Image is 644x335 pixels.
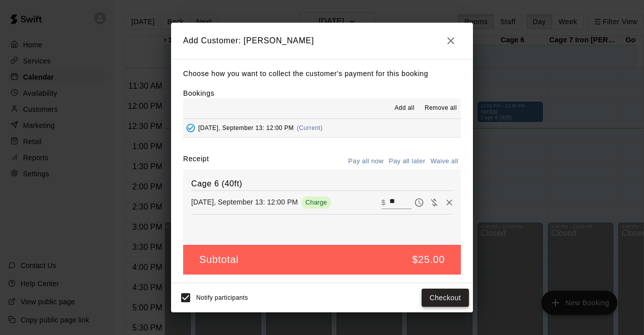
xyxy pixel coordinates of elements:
span: Waive payment [427,197,442,206]
button: Waive all [428,154,461,169]
label: Bookings [183,89,214,97]
h5: $25.00 [412,253,445,266]
button: Added - Collect Payment[DATE], September 13: 12:00 PM(Current) [183,119,461,138]
button: Pay all now [346,154,386,169]
button: Remove [442,195,457,210]
p: Choose how you want to collect the customer's payment for this booking [183,68,461,80]
button: Remove all [421,100,461,116]
p: [DATE], September 13: 12:00 PM [191,197,298,207]
label: Receipt [183,154,209,169]
h2: Add Customer: [PERSON_NAME] [171,23,473,59]
button: Checkout [422,289,469,307]
button: Add all [388,100,421,116]
span: [DATE], September 13: 12:00 PM [198,124,294,131]
h5: Subtotal [199,253,238,266]
button: Added - Collect Payment [183,120,198,136]
h6: Cage 6 (40ft) [191,177,453,190]
p: $ [381,197,385,208]
span: Remove all [425,103,457,113]
span: Pay later [412,197,427,206]
span: Notify participants [196,294,248,301]
button: Pay all later [386,154,428,169]
span: (Current) [297,124,323,131]
span: Add all [394,103,415,113]
span: Charge [301,198,331,206]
